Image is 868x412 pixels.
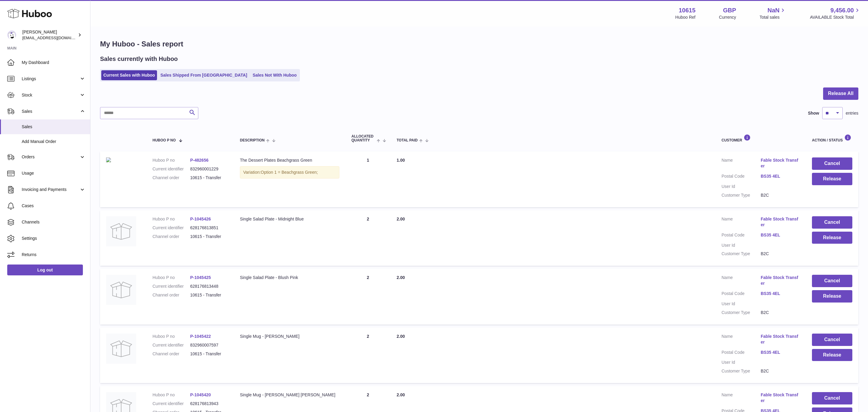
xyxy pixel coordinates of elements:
[190,166,228,172] dd: 832960001229
[22,203,86,209] span: Cases
[761,334,800,345] a: Fable Stock Transfer
[810,6,861,20] a: 9,456.00 AVAILABLE Stock Total
[106,275,136,305] img: no-photo.jpg
[761,251,800,257] dd: B2C
[153,392,190,398] dt: Huboo P no
[722,173,761,181] dt: Postal Code
[190,334,211,339] a: P-1045422
[812,349,852,361] button: Release
[679,6,696,14] strong: 10615
[240,334,339,339] div: Single Mug - [PERSON_NAME]
[22,170,86,176] span: Usage
[761,291,800,296] a: BS35 4EL
[808,110,819,116] label: Show
[7,265,83,275] a: Log out
[761,392,800,404] a: Fable Stock Transfer
[190,284,228,289] dd: 628176813448
[722,360,761,365] dt: User Id
[722,242,761,248] dt: User Id
[158,70,249,80] a: Sales Shipped From [GEOGRAPHIC_DATA]
[722,275,761,288] dt: Name
[345,328,391,383] td: 2
[106,157,111,162] img: the-dessert-plates-dinnerware-fable-home-589088.jpg
[153,284,190,289] dt: Current identifier
[153,292,190,298] dt: Channel order
[722,184,761,189] dt: User Id
[240,138,265,142] span: Description
[722,134,800,142] div: Customer
[22,124,86,130] span: Sales
[153,275,190,280] dt: Huboo P no
[22,29,77,41] div: [PERSON_NAME]
[345,210,391,266] td: 2
[722,350,761,357] dt: Postal Code
[22,139,86,144] span: Add Manual Order
[240,216,339,222] div: Single Salad Plate - Midnight Blue
[761,173,800,179] a: BS35 4EL
[761,310,800,315] dd: B2C
[22,236,86,241] span: Settings
[153,175,190,181] dt: Channel order
[153,234,190,239] dt: Channel order
[830,6,854,14] span: 9,456.00
[153,157,190,163] dt: Huboo P no
[190,234,228,239] dd: 10615 - Transfer
[812,157,852,170] button: Cancel
[240,392,339,398] div: Single Mug - [PERSON_NAME] [PERSON_NAME]
[190,275,211,280] a: P-1045425
[812,392,852,404] button: Cancel
[722,251,761,257] dt: Customer Type
[22,35,89,40] span: [EMAIL_ADDRESS][DOMAIN_NAME]
[345,151,391,207] td: 1
[397,217,405,221] span: 2.00
[250,70,299,80] a: Sales Not With Huboo
[812,216,852,229] button: Cancel
[190,217,211,221] a: P-1045426
[190,158,209,163] a: P-482656
[106,334,136,364] img: no-photo.jpg
[812,134,852,142] div: Action / Status
[190,342,228,348] dd: 832960007597
[153,342,190,348] dt: Current identifier
[761,192,800,198] dd: B2C
[761,216,800,228] a: Fable Stock Transfer
[240,275,339,280] div: Single Salad Plate - Blush Pink
[723,6,736,14] strong: GBP
[722,392,761,405] dt: Name
[7,30,16,40] img: internalAdmin-10615@internal.huboo.com
[812,173,852,185] button: Release
[761,232,800,238] a: BS35 4EL
[767,6,779,14] span: NaN
[22,76,79,82] span: Listings
[240,157,339,163] div: The Dessert Plates Beachgrass Green
[759,6,786,20] a: NaN Total sales
[153,216,190,222] dt: Huboo P no
[812,275,852,287] button: Cancel
[722,368,761,374] dt: Customer Type
[810,14,861,20] span: AVAILABLE Stock Total
[22,60,86,65] span: My Dashboard
[101,70,157,80] a: Current Sales with Huboo
[190,351,228,357] dd: 10615 - Transfer
[761,157,800,169] a: Fable Stock Transfer
[397,334,405,339] span: 2.00
[761,350,800,355] a: BS35 4EL
[846,110,858,116] span: entries
[761,368,800,374] dd: B2C
[397,138,418,142] span: Total paid
[823,87,858,100] button: Release All
[153,334,190,339] dt: Huboo P no
[722,310,761,315] dt: Customer Type
[153,401,190,407] dt: Current identifier
[722,157,761,170] dt: Name
[722,291,761,298] dt: Postal Code
[722,334,761,347] dt: Name
[153,166,190,172] dt: Current identifier
[759,14,786,20] span: Total sales
[190,392,211,397] a: P-1045420
[153,225,190,231] dt: Current identifier
[22,154,79,160] span: Orders
[397,158,405,163] span: 1.00
[812,232,852,244] button: Release
[722,216,761,229] dt: Name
